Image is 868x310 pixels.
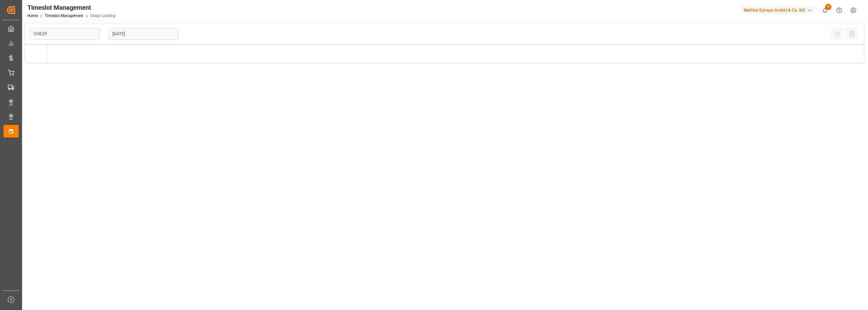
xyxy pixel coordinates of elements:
a: Timeslot Management [45,14,83,18]
button: Melitta Europa GmbH & Co. KG [741,4,818,16]
a: Home [27,14,38,18]
button: Help Center [832,3,846,17]
span: 4 [825,4,831,10]
input: DD-MM-YYYY [108,28,179,40]
button: show 4 new notifications [818,3,832,17]
input: Type to search/select [30,28,100,40]
div: Timeslot Management [27,3,115,12]
div: Melitta Europa GmbH & Co. KG [741,6,815,15]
